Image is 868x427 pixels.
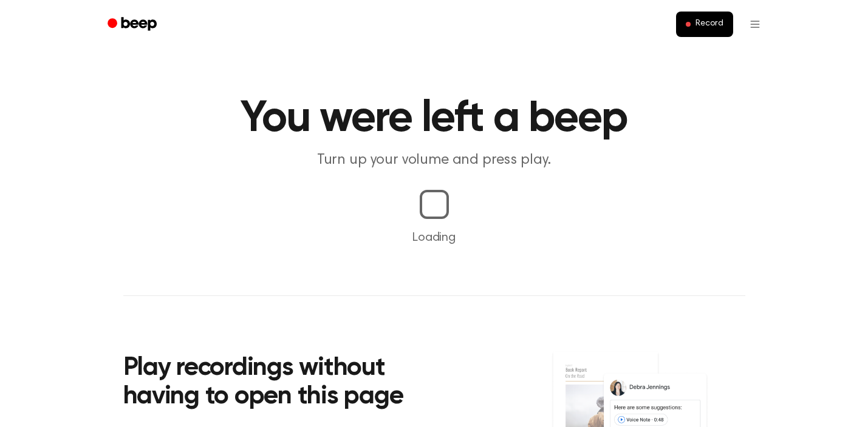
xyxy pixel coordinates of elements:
h2: Play recordings without having to open this page [123,354,451,412]
h1: You were left a beep [123,97,745,141]
span: Record [695,19,723,30]
button: Record [676,12,733,37]
p: Loading [15,229,853,247]
a: Beep [99,13,168,36]
button: Open menu [740,10,770,39]
p: Turn up your volume and press play. [201,150,668,170]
